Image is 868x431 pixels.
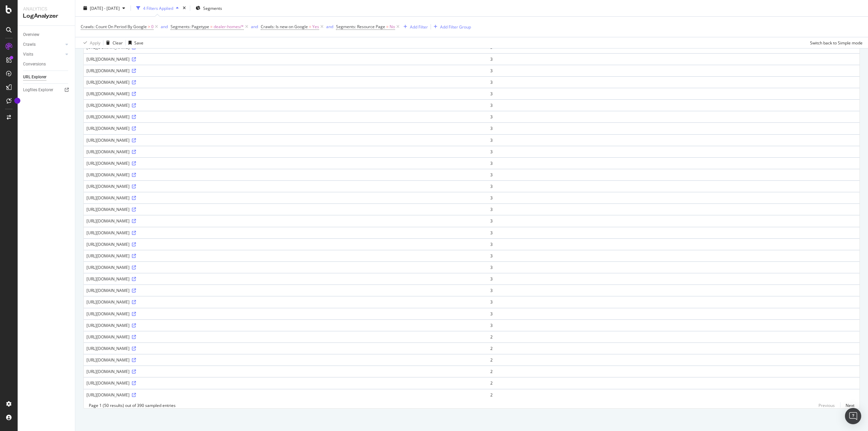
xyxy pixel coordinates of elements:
div: [URL][DOMAIN_NAME] [86,265,485,270]
div: [URL][DOMAIN_NAME] [86,125,485,131]
td: 2 [488,331,860,342]
td: 3 [488,122,860,134]
div: [URL][DOMAIN_NAME] [86,114,485,120]
div: Visits [23,51,33,58]
div: [URL][DOMAIN_NAME] [86,288,485,293]
button: Add Filter [401,23,428,31]
button: Switch back to Simple mode [807,37,863,48]
div: Crawls [23,41,36,48]
td: 3 [488,157,860,169]
span: dealer-homes/* [214,22,244,32]
span: 0 [151,22,154,32]
div: [URL][DOMAIN_NAME] [86,160,485,166]
a: URL Explorer [23,74,70,81]
td: 3 [488,273,860,285]
button: Segments [193,3,225,14]
div: [URL][DOMAIN_NAME] [86,346,485,351]
div: [URL][DOMAIN_NAME] [86,322,485,328]
td: 3 [488,169,860,180]
div: [URL][DOMAIN_NAME] [86,79,485,85]
div: [URL][DOMAIN_NAME] [86,218,485,224]
td: 2 [488,354,860,366]
span: = [210,24,213,30]
div: Add Filter [410,24,428,30]
div: [URL][DOMAIN_NAME] [86,241,485,247]
div: [URL][DOMAIN_NAME] [86,357,485,363]
div: Apply [90,40,100,45]
td: 3 [488,261,860,273]
div: [URL][DOMAIN_NAME] [86,137,485,143]
td: 3 [488,76,860,88]
button: Save [126,37,143,48]
div: Clear [113,40,123,45]
td: 3 [488,250,860,261]
td: 3 [488,192,860,203]
div: [URL][DOMAIN_NAME] [86,230,485,236]
div: [URL][DOMAIN_NAME] [86,392,485,398]
td: 3 [488,285,860,296]
span: > [148,24,150,30]
div: [URL][DOMAIN_NAME] [86,183,485,189]
td: 2 [488,342,860,354]
span: = [309,24,311,30]
span: Segments: Pagetype [171,24,209,30]
div: [URL][DOMAIN_NAME] [86,369,485,374]
a: Overview [23,31,70,38]
button: and [326,23,333,30]
td: 3 [488,308,860,319]
td: 3 [488,238,860,250]
a: Conversions [23,61,70,68]
div: Switch back to Simple mode [810,40,863,45]
div: Logfiles Explorer [23,86,53,94]
div: [URL][DOMAIN_NAME] [86,149,485,155]
span: [DATE] - [DATE] [90,5,120,11]
td: 3 [488,215,860,227]
td: 3 [488,99,860,111]
td: 3 [488,227,860,238]
span: Yes [312,22,319,32]
div: Page 1 (50 results) out of 390 sampled entries [89,403,176,408]
td: 3 [488,65,860,76]
div: [URL][DOMAIN_NAME] [86,299,485,305]
button: and [251,23,258,30]
span: No [390,22,395,32]
div: Analytics [23,5,70,12]
span: Crawls: Is new on Google [261,24,308,30]
button: and [161,23,168,30]
td: 3 [488,180,860,192]
a: Next [840,400,854,410]
button: 4 Filters Applied [134,3,181,14]
div: 4 Filters Applied [143,5,173,11]
td: 2 [488,389,860,400]
div: Overview [23,31,39,38]
div: [URL][DOMAIN_NAME] [86,207,485,212]
button: Add Filter Group [431,23,471,31]
a: Crawls [23,41,63,48]
a: Visits [23,51,63,58]
div: LogAnalyzer [23,12,70,20]
span: Segments [203,5,222,11]
td: 3 [488,111,860,122]
span: = [386,24,389,30]
td: 3 [488,53,860,65]
div: [URL][DOMAIN_NAME] [86,334,485,340]
button: Apply [81,37,100,48]
td: 3 [488,88,860,99]
div: [URL][DOMAIN_NAME] [86,91,485,97]
div: [URL][DOMAIN_NAME] [86,311,485,317]
td: 3 [488,319,860,331]
a: Logfiles Explorer [23,86,70,94]
div: [URL][DOMAIN_NAME] [86,195,485,201]
div: [URL][DOMAIN_NAME] [86,253,485,259]
div: Open Intercom Messenger [845,408,861,424]
td: 2 [488,377,860,389]
td: 3 [488,203,860,215]
div: Save [134,40,143,45]
div: [URL][DOMAIN_NAME] [86,56,485,62]
td: 3 [488,296,860,308]
button: Clear [103,37,123,48]
div: URL Explorer [23,74,46,81]
div: Add Filter Group [440,24,471,30]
